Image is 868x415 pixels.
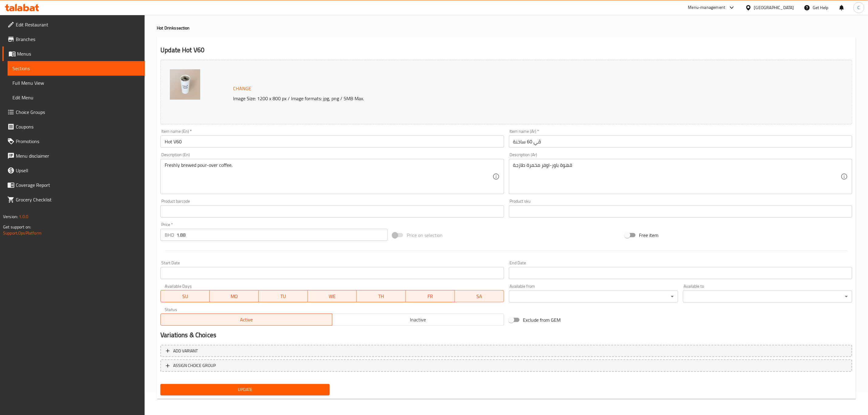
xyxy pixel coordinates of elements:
input: Enter name Ar [509,135,852,148]
h4: Hot Drinks section [157,25,856,31]
a: Promotions [2,134,145,149]
div: [GEOGRAPHIC_DATA] [754,4,794,11]
button: SA [455,290,504,302]
p: BHD [165,231,174,238]
a: Coupons [2,119,145,134]
span: Add variant [173,347,198,355]
p: Image Size: 1200 x 800 px / Image formats: jpg, png / 5MB Max. [231,95,735,102]
span: Version: [3,213,18,221]
button: Update [160,384,330,395]
span: Get support on: [3,223,31,231]
a: Menus [2,46,145,61]
span: Change [233,84,251,93]
span: FR [408,292,452,301]
span: Promotions [16,138,140,145]
button: MO [210,290,259,302]
a: Edit Restaurant [2,17,145,32]
button: Add variant [160,345,852,357]
span: Active [163,315,330,324]
textarea: قهوة باور-اوفر مخمرة طازجة [513,162,841,191]
div: ​ [509,290,678,303]
span: Update [165,386,325,393]
a: Sections [8,61,145,76]
span: Inactive [335,315,502,324]
a: Edit Menu [8,90,145,105]
span: 1.0.0 [19,213,28,221]
span: Full Menu View [12,79,140,87]
a: Branches [2,32,145,46]
span: Edit Restaurant [16,21,140,28]
button: TU [259,290,308,302]
img: V60638937038684842076.jpg [170,69,200,100]
span: Sections [12,65,140,72]
button: SU [160,290,210,302]
span: Coverage Report [16,181,140,189]
a: Grocery Checklist [2,192,145,207]
textarea: Freshly brewed pour-over coffee. [165,162,492,191]
span: MO [212,292,256,301]
button: ASSIGN CHOICE GROUP [160,359,852,372]
div: ​ [683,290,852,303]
span: ASSIGN CHOICE GROUP [173,362,216,369]
span: WE [310,292,354,301]
button: WE [308,290,357,302]
span: Menus [17,50,140,57]
span: Upsell [16,167,140,174]
span: Menu disclaimer [16,152,140,159]
a: Upsell [2,163,145,178]
input: Please enter product sku [509,205,852,218]
div: Menu-management [688,4,726,11]
span: Branches [16,36,140,43]
button: TH [357,290,406,302]
span: SA [457,292,501,301]
input: Please enter product barcode [160,205,504,218]
input: Please enter price [177,229,388,241]
span: Price on selection [407,232,443,239]
button: Change [231,82,254,95]
a: Menu disclaimer [2,149,145,163]
h2: Update Hot V60 [160,46,852,55]
span: TH [359,292,403,301]
span: Grocery Checklist [16,196,140,203]
span: Coupons [16,123,140,130]
input: Enter name En [160,135,504,148]
span: Exclude from GEM [523,316,561,324]
span: Edit Menu [12,94,140,101]
a: Full Menu View [8,76,145,90]
span: TU [261,292,305,301]
span: C [858,4,860,11]
span: SU [163,292,207,301]
h2: Variations & Choices [160,331,852,340]
span: Free item [639,232,659,239]
span: Choice Groups [16,108,140,116]
a: Coverage Report [2,178,145,192]
a: Support.OpsPlatform [3,229,42,237]
a: Choice Groups [2,105,145,119]
button: Inactive [332,314,504,326]
button: FR [406,290,455,302]
button: Active [160,314,332,326]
